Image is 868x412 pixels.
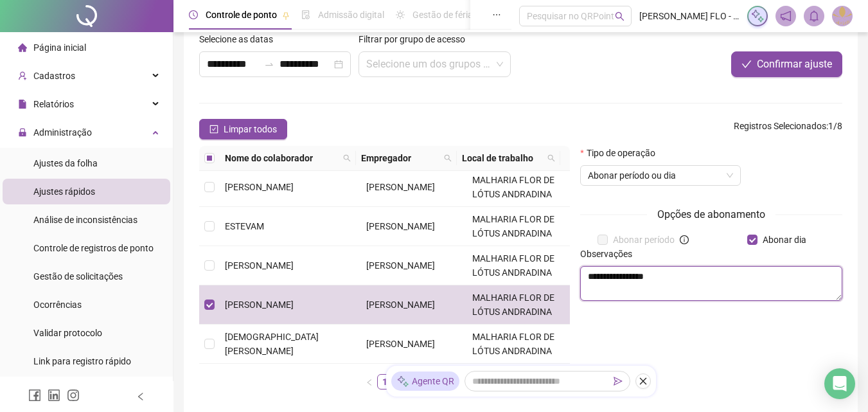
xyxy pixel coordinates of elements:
span: lock [18,128,27,137]
span: ESTEVAM [225,221,264,231]
label: Tipo de operação [580,146,663,160]
span: MALHARIA FLOR DE LÓTUS ANDRADINA [472,253,554,278]
span: [PERSON_NAME] [366,260,435,271]
span: to [264,59,274,69]
span: MALHARIA FLOR DE LÓTUS ANDRADINA [472,292,554,317]
span: Controle de ponto [206,10,277,20]
li: 1 [377,374,393,390]
label: Filtrar por grupo de acesso [359,32,474,46]
span: Admissão digital [318,10,384,20]
span: Análise de inconsistências [33,215,137,225]
span: [PERSON_NAME] [366,339,435,349]
span: Abonar período ou dia [588,166,733,185]
span: left [366,379,373,386]
span: user-add [18,71,27,80]
span: check [741,59,752,69]
div: Agente QR [391,372,459,391]
button: Limpar todos [199,119,287,139]
span: sun [396,10,405,19]
span: instagram [67,389,80,402]
span: search [545,148,558,168]
span: pushpin [282,12,290,19]
span: [DEMOGRAPHIC_DATA] [PERSON_NAME] [225,332,319,356]
span: clock-circle [189,10,198,19]
label: Observações [580,247,641,261]
label: Selecione as datas [199,32,281,46]
span: [PERSON_NAME] FLO - MALHARIA FLOR DE LOTUS [639,9,740,23]
span: Gestão de solicitações [33,271,123,282]
span: [PERSON_NAME] [366,182,435,192]
span: Administração [33,127,92,138]
span: ellipsis [492,10,501,19]
span: : 1 / 8 [734,119,842,139]
span: file-done [301,10,310,19]
span: [PERSON_NAME] [366,300,435,310]
span: search [615,12,624,21]
button: Confirmar ajuste [731,51,842,77]
span: [PERSON_NAME] [225,260,294,271]
span: send [614,377,623,386]
span: Cadastros [33,71,75,81]
span: Ajustes rápidos [33,186,95,197]
span: Página inicial [33,42,86,53]
span: Registros Selecionados [734,121,826,131]
span: swap-right [264,59,274,69]
span: Gestão de férias [412,10,477,20]
span: close [639,377,648,386]
button: left [362,374,377,390]
span: bell [808,10,820,22]
span: search [547,154,555,162]
span: home [18,43,27,52]
span: [PERSON_NAME] [225,182,294,192]
img: sparkle-icon.fc2bf0ac1784a2077858766a79e2daf3.svg [750,9,765,23]
span: MALHARIA FLOR DE LÓTUS ANDRADINA [472,214,554,238]
span: search [343,154,351,162]
span: notification [780,10,792,22]
span: facebook [28,389,41,402]
span: search [441,148,454,168]
span: Ajustes da folha [33,158,98,168]
span: Nome do colaborador [225,151,338,165]
span: left [136,392,145,401]
span: linkedin [48,389,60,402]
span: [PERSON_NAME] [366,221,435,231]
span: Validar protocolo [33,328,102,338]
span: info-circle [680,235,689,244]
span: Controle de registros de ponto [33,243,154,253]
span: Relatórios [33,99,74,109]
span: [PERSON_NAME] [225,300,294,310]
span: file [18,100,27,109]
span: search [341,148,353,168]
a: 1 [378,375,392,389]
span: Abonar dia [757,233,811,247]
span: Empregador [361,151,439,165]
span: Ocorrências [33,300,82,310]
span: MALHARIA FLOR DE LÓTUS ANDRADINA [472,332,554,356]
span: Opções de abonamento [647,206,775,222]
div: Open Intercom Messenger [824,368,855,399]
span: search [444,154,452,162]
img: sparkle-icon.fc2bf0ac1784a2077858766a79e2daf3.svg [396,375,409,388]
span: check-square [209,125,218,134]
span: Local de trabalho [462,151,542,165]
li: Página anterior [362,374,377,390]
span: MALHARIA FLOR DE LÓTUS ANDRADINA [472,175,554,199]
span: Link para registro rápido [33,356,131,366]
img: 53402 [833,6,852,26]
span: Limpar todos [224,122,277,136]
span: Abonar período [608,233,680,247]
span: Confirmar ajuste [757,57,832,72]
